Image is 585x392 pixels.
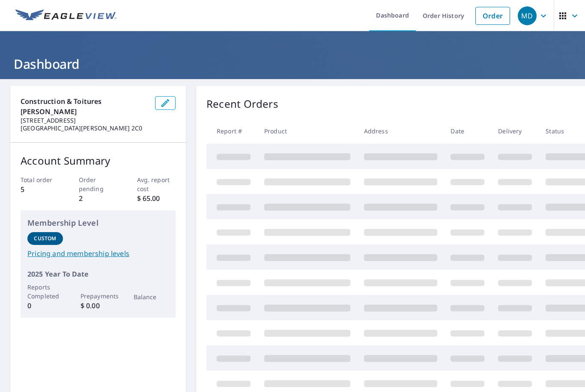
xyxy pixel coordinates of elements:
th: Address [357,118,444,144]
p: $ 0.00 [81,301,116,311]
th: Report # [206,118,257,144]
th: Date [444,118,491,144]
p: Construction & Toitures [PERSON_NAME] [21,96,148,117]
p: Membership Level [27,217,169,229]
h1: Dashboard [10,55,575,73]
th: Delivery [491,118,539,144]
p: $ 65.00 [137,193,176,203]
p: 0 [27,301,63,311]
p: Avg. report cost [137,175,176,193]
p: [STREET_ADDRESS] [21,117,148,124]
p: Recent Orders [206,96,278,112]
a: Order [475,7,510,25]
p: Reports Completed [27,283,63,301]
img: EV Logo [15,9,116,22]
p: Total order [21,175,60,184]
th: Product [257,118,357,144]
p: [GEOGRAPHIC_DATA][PERSON_NAME] 2C0 [21,124,148,132]
p: Custom [34,235,56,242]
p: Order pending [79,175,118,193]
p: 2 [79,193,118,203]
p: Account Summary [21,153,176,168]
p: Prepayments [81,292,116,301]
p: Balance [134,292,169,301]
p: 5 [21,184,60,195]
p: 2025 Year To Date [27,269,169,279]
a: Pricing and membership levels [27,248,169,259]
div: MD [518,6,537,25]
